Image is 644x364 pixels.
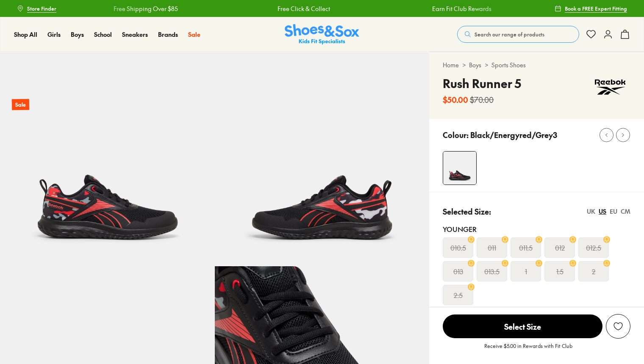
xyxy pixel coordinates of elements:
[587,207,595,216] div: UK
[17,1,56,16] a: Store Finder
[109,4,173,13] a: Free Shipping Over $85
[443,61,630,69] div: > >
[443,206,491,217] p: Selected Size:
[122,30,148,39] span: Sneakers
[94,30,112,39] a: School
[14,30,37,39] a: Shop All
[443,224,630,234] div: Younger
[555,1,627,16] a: Book a FREE Expert Fitting
[443,152,476,185] img: 4-525326_1
[428,4,487,13] a: Earn Fit Club Rewards
[443,314,602,338] span: Select Size
[443,129,469,141] p: Colour:
[610,207,617,216] div: EU
[273,4,326,13] a: Free Click & Collect
[606,314,630,339] button: Add to Wishlist
[443,61,459,69] a: Home
[158,30,178,39] span: Brands
[71,30,84,39] span: Boys
[71,30,84,39] a: Boys
[47,30,61,39] a: Girls
[491,61,526,69] a: Sports Shoes
[450,243,466,253] s: 010.5
[27,5,56,12] span: Store Finder
[556,266,563,276] s: 1.5
[457,26,579,43] button: Search our range of products
[12,99,29,110] p: Sale
[484,266,500,276] s: 013.5
[475,30,544,38] span: Search our range of products
[158,30,178,39] a: Brands
[47,30,61,39] span: Girls
[470,94,494,105] s: $70.00
[453,266,463,276] s: 013
[443,94,468,105] b: $50.00
[525,266,527,276] s: 1
[586,243,601,253] s: 012.5
[285,24,359,45] img: SNS_Logo_Responsive.svg
[443,314,602,339] button: Select Size
[592,266,595,276] s: 2
[519,243,533,253] s: 011.5
[285,24,359,45] a: Shoes & Sox
[484,342,572,357] p: Receive $5.00 in Rewards with Fit Club
[555,243,565,253] s: 012
[188,30,200,39] a: Sale
[590,74,630,100] img: Vendor logo
[122,30,148,39] a: Sneakers
[94,30,112,39] span: School
[565,5,627,12] span: Book a FREE Expert Fitting
[469,61,481,69] a: Boys
[454,290,463,300] s: 2.5
[215,52,430,266] img: 5-525327_1
[443,74,521,92] h4: Rush Runner 5
[599,207,606,216] div: US
[188,30,200,39] span: Sale
[470,129,557,141] p: Black/Energyred/Grey3
[488,243,496,253] s: 011
[14,30,37,39] span: Shop All
[621,207,630,216] div: CM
